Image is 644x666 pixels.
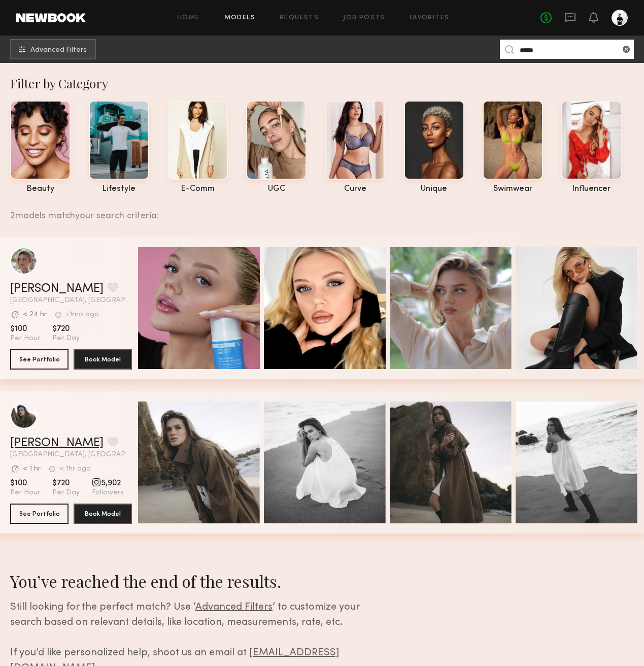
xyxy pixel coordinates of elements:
[410,15,450,21] a: Favorites
[10,75,644,91] div: Filter by Category
[224,15,255,21] a: Models
[23,465,41,473] div: < 1 hr
[10,478,40,488] span: $100
[30,47,87,54] span: Advanced Filters
[10,504,69,524] button: See Portfolio
[89,185,149,193] div: lifestyle
[59,465,91,473] div: < 1hr ago
[561,185,622,193] div: influencer
[10,185,71,193] div: beauty
[404,185,464,193] div: unique
[10,349,69,370] button: See Portfolio
[246,185,307,193] div: UGC
[74,349,132,370] button: Book Model
[10,334,40,343] span: Per Hour
[10,324,40,334] span: $100
[10,570,392,592] div: You’ve reached the end of the results.
[177,15,200,21] a: Home
[10,283,104,295] a: [PERSON_NAME]
[65,311,99,318] div: +1mo ago
[92,478,124,488] span: 5,902
[92,488,124,497] span: Followers
[74,504,132,524] button: Book Model
[167,185,228,193] div: e-comm
[280,15,319,21] a: Requests
[10,297,132,304] span: [GEOGRAPHIC_DATA], [GEOGRAPHIC_DATA]
[10,488,40,497] span: Per Hour
[325,185,386,193] div: curve
[343,15,385,21] a: Job Posts
[52,488,80,497] span: Per Day
[52,478,80,488] span: $720
[483,185,543,193] div: swimwear
[52,324,80,334] span: $720
[10,39,96,59] button: Advanced Filters
[52,334,80,343] span: Per Day
[10,437,104,449] a: [PERSON_NAME]
[10,199,636,221] div: 2 models match your search criteria:
[195,603,273,612] span: Advanced Filters
[23,311,47,318] div: < 24 hr
[10,451,132,458] span: [GEOGRAPHIC_DATA], [GEOGRAPHIC_DATA]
